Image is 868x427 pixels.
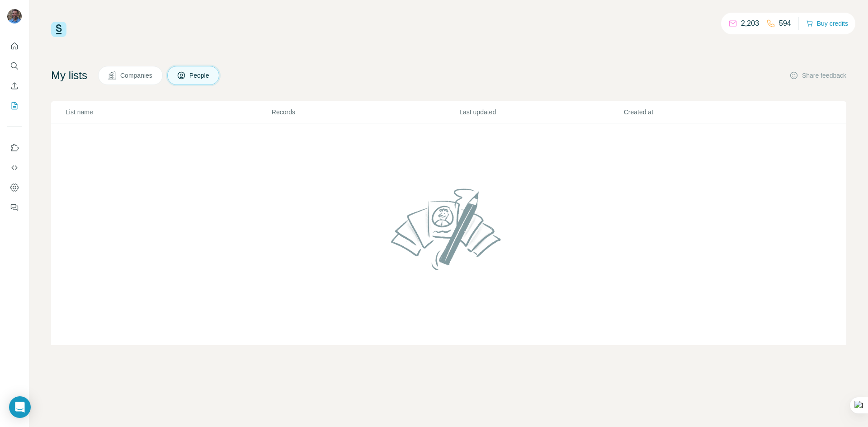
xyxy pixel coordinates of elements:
[51,22,66,37] img: Surfe Logo
[189,71,210,80] span: People
[66,108,271,117] p: List name
[272,108,458,117] p: Records
[741,18,759,29] p: 2,203
[7,58,22,74] button: Search
[789,71,846,80] button: Share feedback
[7,160,22,176] button: Use Surfe API
[7,179,22,196] button: Dashboard
[120,71,153,80] span: Companies
[779,18,791,29] p: 594
[9,396,31,418] div: Open Intercom Messenger
[7,38,22,54] button: Quick start
[51,68,87,83] h4: My lists
[7,9,22,23] img: Avatar
[7,140,22,156] button: Use Surfe on LinkedIn
[459,108,623,117] p: Last updated
[624,108,787,117] p: Created at
[806,17,848,30] button: Buy credits
[7,98,22,114] button: My lists
[7,199,22,216] button: Feedback
[7,78,22,94] button: Enrich CSV
[387,181,510,277] img: No lists found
